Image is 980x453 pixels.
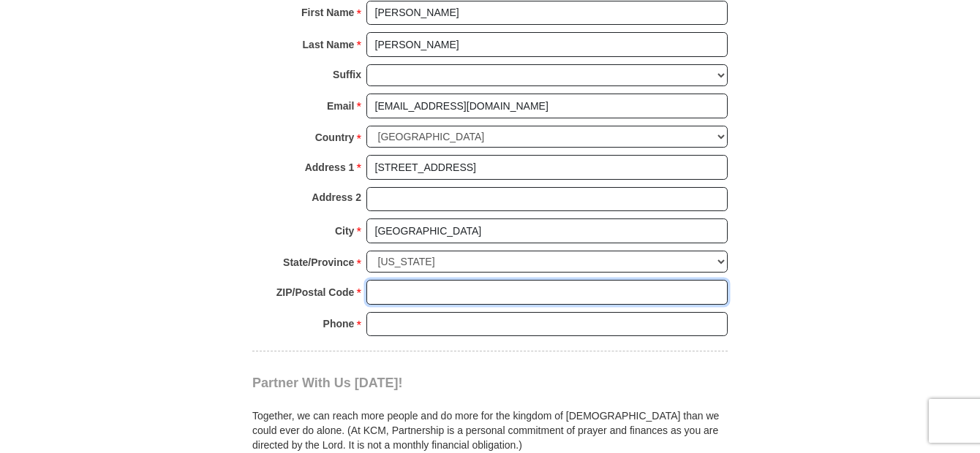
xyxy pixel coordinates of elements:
strong: ZIP/Postal Code [276,282,355,302]
strong: Email [327,96,354,116]
strong: Phone [323,313,355,334]
strong: City [335,221,354,241]
strong: First Name [301,2,354,23]
strong: Last Name [303,34,355,55]
strong: Address 1 [305,157,355,178]
strong: Country [315,127,355,148]
strong: State/Province [283,252,354,273]
strong: Address 2 [312,187,361,208]
span: Partner With Us [DATE]! [252,376,403,390]
strong: Suffix [333,64,361,85]
p: Together, we can reach more people and do more for the kingdom of [DEMOGRAPHIC_DATA] than we coul... [252,408,728,452]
